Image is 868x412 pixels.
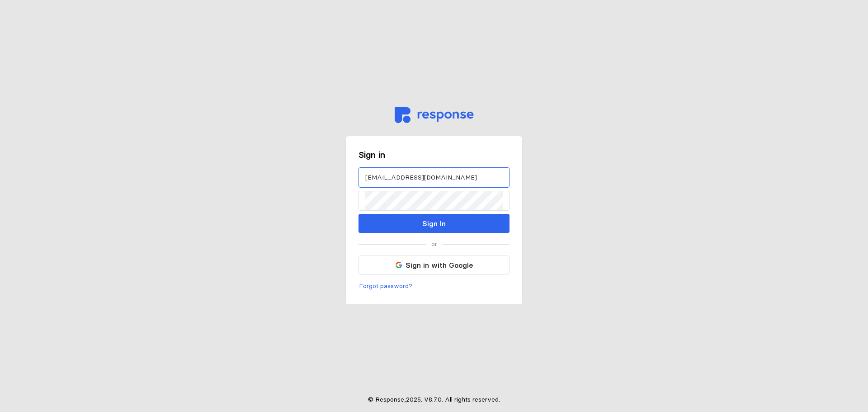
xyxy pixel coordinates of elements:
[359,214,509,233] button: Sign In
[406,260,473,271] p: Sign in with Google
[359,281,412,291] p: Forgot password?
[431,239,437,249] p: or
[422,218,446,229] p: Sign In
[368,395,500,405] p: © Response, 2025 . V 8.7.0 . All rights reserved.
[359,281,413,292] button: Forgot password?
[359,256,509,275] button: Sign in with Google
[396,262,402,268] img: svg%3e
[359,149,509,161] h3: Sign in
[365,168,503,187] input: Email
[395,107,474,123] img: svg%3e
